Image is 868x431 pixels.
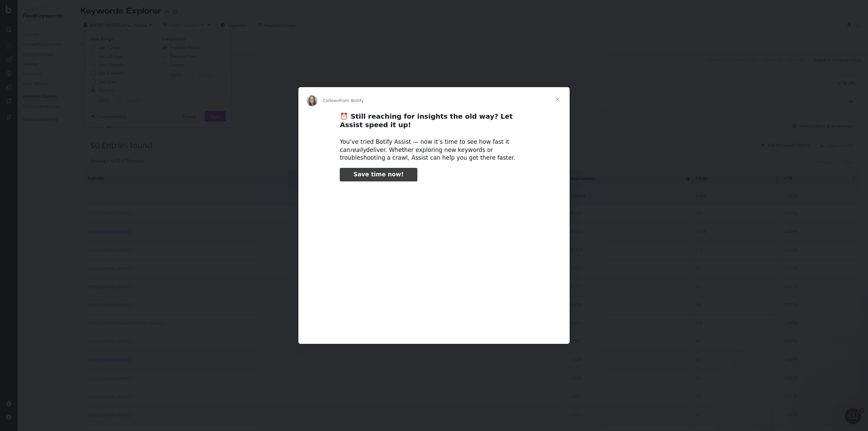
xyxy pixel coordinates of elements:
[323,98,339,103] span: Colleen
[350,146,366,153] i: really
[340,168,417,181] a: Save time now!
[340,138,528,162] div: You’ve tried Botify Assist — now it’s time to see how fast it can deliver. Whether exploring new ...
[545,87,570,112] span: Close
[339,98,364,103] span: from Botify
[340,112,528,133] h2: ⏰ Still reaching for insights the old way? Let Assist speed it up!
[307,95,317,106] img: Profile image for Colleen
[293,187,575,329] video: Play video
[353,171,404,178] span: Save time now!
